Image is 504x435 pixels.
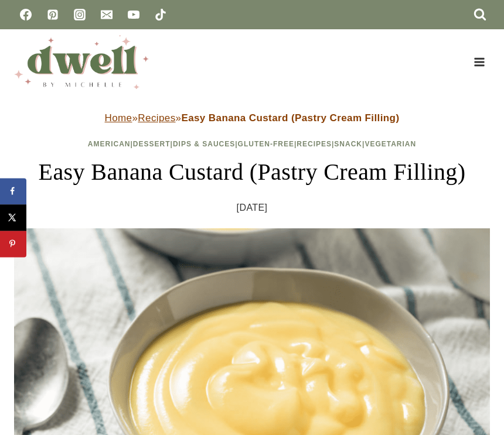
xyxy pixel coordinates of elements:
a: Pinterest [41,3,64,26]
button: View Search Form [470,5,490,25]
a: Vegetarian [365,140,416,148]
a: Snack [334,140,362,148]
img: DWELL by michelle [14,35,149,89]
strong: Easy Banana Custard (Pastry Cream Filling) [181,112,399,124]
a: Dips & Sauces [173,140,235,148]
a: YouTube [122,3,145,26]
a: Dessert [133,140,171,148]
a: Recipes [297,140,332,148]
a: Gluten-Free [238,140,294,148]
a: TikTok [149,3,172,26]
a: Instagram [68,3,91,26]
span: | | | | | | [88,140,416,148]
time: [DATE] [237,199,268,217]
a: American [88,140,131,148]
a: Facebook [14,3,38,26]
a: Recipes [138,112,175,124]
span: » » [105,112,400,124]
a: Email [95,3,118,26]
h1: Easy Banana Custard (Pastry Cream Filling) [14,155,490,190]
button: Open menu [468,53,490,71]
a: Home [105,112,132,124]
